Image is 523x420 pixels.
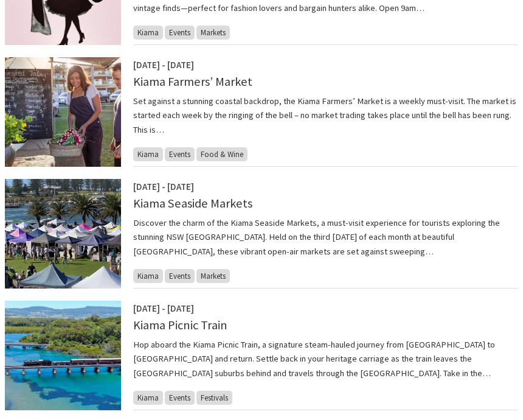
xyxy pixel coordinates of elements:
p: Set against a stunning coastal backdrop, the Kiama Farmers’ Market is a weekly must-visit. The ma... [133,94,518,137]
span: Kiama [133,147,163,161]
img: Kiama Picnic Train [5,301,121,410]
a: Kiama Farmers’ Market [133,74,252,89]
span: Kiama [133,26,163,40]
span: Markets [196,26,230,40]
span: Markets [196,269,230,283]
img: Kiama Seaside Market [5,179,121,289]
p: Hop aboard the Kiama Picnic Train, a signature steam-hauled journey from [GEOGRAPHIC_DATA] to [GE... [133,338,518,380]
span: [DATE] - [DATE] [133,59,194,71]
span: Kiama [133,269,163,283]
a: Kiama Seaside Markets [133,195,252,211]
span: Events [165,147,195,161]
span: Food & Wine [196,147,248,161]
p: Discover the charm of the Kiama Seaside Markets, a must-visit experience for tourists exploring t... [133,216,518,259]
span: Events [165,391,195,405]
span: [DATE] - [DATE] [133,181,194,192]
span: Events [165,269,195,283]
span: Kiama [133,391,163,405]
span: Events [165,26,195,40]
img: Kiama-Farmers-Market-Credit-DNSW [5,57,121,167]
span: [DATE] - [DATE] [133,303,194,314]
a: Kiama Picnic Train [133,317,227,333]
span: Festivals [196,391,232,405]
